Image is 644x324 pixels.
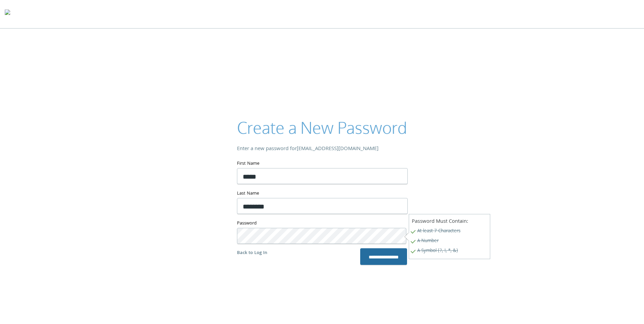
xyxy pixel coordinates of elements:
[237,160,407,168] label: First Name
[409,214,490,259] div: Password Must Contain:
[237,190,407,198] label: Last Name
[5,7,10,21] img: todyl-logo-dark.svg
[412,237,487,247] span: A Number
[237,144,407,154] div: Enter a new password for [EMAIL_ADDRESS][DOMAIN_NAME]
[412,247,487,256] span: A Symbol (?, !, *, &)
[237,116,407,139] h2: Create a New Password
[237,249,267,257] a: Back to Log In
[237,219,407,228] label: Password
[412,227,487,237] span: At least 7 Characters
